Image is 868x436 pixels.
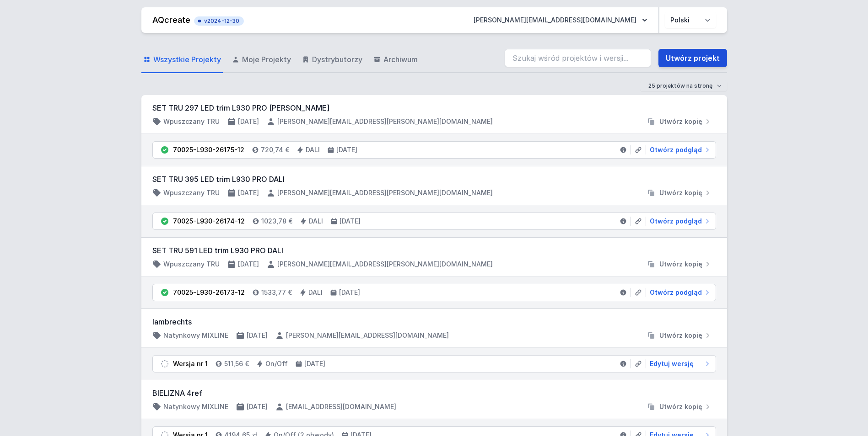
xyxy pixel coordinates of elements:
[152,102,716,113] h3: SET TRU 297 LED trim L930 PRO [PERSON_NAME]
[659,260,702,269] span: Utwórz kopię
[238,117,259,126] h4: [DATE]
[372,47,420,73] a: Archiwum
[308,288,323,297] h4: DALI
[224,359,249,368] h4: 511,56 €
[265,359,288,368] h4: On/Off
[261,288,292,297] h4: 1533,77 €
[658,49,727,67] a: Utwórz projekt
[163,188,220,197] h4: Wpuszczany TRU
[163,331,228,340] h4: Natynkowy MIXLINE
[173,217,245,226] div: 70025-L930-26174-12
[312,54,362,65] span: Dystrybutorzy
[173,359,208,368] div: Wersja nr 1
[261,145,289,154] h4: 720,74 €
[659,402,702,411] span: Utwórz kopię
[152,174,716,185] h3: SET TRU 395 LED trim L930 PRO DALI
[300,47,364,73] a: Dystrybutorzy
[646,145,712,154] a: Otwórz podgląd
[242,54,291,65] span: Moje Projekty
[339,288,360,297] h4: [DATE]
[152,15,190,25] a: AQcreate
[340,217,361,226] h4: [DATE]
[141,47,223,73] a: Wszystkie Projekty
[194,15,244,26] button: v2024-12-30
[650,145,702,154] span: Otwórz podgląd
[650,217,702,226] span: Otwórz podgląd
[277,260,493,269] h4: [PERSON_NAME][EMAIL_ADDRESS][PERSON_NAME][DOMAIN_NAME]
[173,288,245,297] div: 70025-L930-26173-12
[163,402,228,411] h4: Natynkowy MIXLINE
[646,217,712,226] a: Otwórz podgląd
[505,49,651,67] input: Szukaj wśród projektów i wersji...
[336,145,357,154] h4: [DATE]
[160,359,169,368] img: draft.svg
[383,54,418,65] span: Archiwum
[643,260,716,269] button: Utwórz kopię
[659,188,702,197] span: Utwórz kopię
[659,117,702,126] span: Utwórz kopię
[643,402,716,411] button: Utwórz kopię
[286,331,449,340] h4: [PERSON_NAME][EMAIL_ADDRESS][DOMAIN_NAME]
[152,245,716,256] h3: SET TRU 591 LED trim L930 PRO DALI
[646,288,712,297] a: Otwórz podgląd
[643,188,716,197] button: Utwórz kopię
[238,188,259,197] h4: [DATE]
[173,145,244,154] div: 70025-L930-26175-12
[646,359,712,368] a: Edytuj wersję
[277,117,493,126] h4: [PERSON_NAME][EMAIL_ADDRESS][PERSON_NAME][DOMAIN_NAME]
[650,359,694,368] span: Edytuj wersję
[152,316,716,327] h3: lambrechts
[153,54,221,65] span: Wszystkie Projekty
[306,145,320,154] h4: DALI
[238,260,259,269] h4: [DATE]
[247,331,268,340] h4: [DATE]
[163,260,220,269] h4: Wpuszczany TRU
[659,331,702,340] span: Utwórz kopię
[650,288,702,297] span: Otwórz podgląd
[643,331,716,340] button: Utwórz kopię
[309,217,323,226] h4: DALI
[286,402,396,411] h4: [EMAIL_ADDRESS][DOMAIN_NAME]
[277,188,493,197] h4: [PERSON_NAME][EMAIL_ADDRESS][PERSON_NAME][DOMAIN_NAME]
[665,12,716,28] select: Wybierz język
[643,117,716,126] button: Utwórz kopię
[199,17,239,25] span: v2024-12-30
[152,388,716,399] h3: BIELIZNA 4ref
[304,359,325,368] h4: [DATE]
[261,217,292,226] h4: 1023,78 €
[163,117,220,126] h4: Wpuszczany TRU
[230,47,293,73] a: Moje Projekty
[466,12,655,28] button: [PERSON_NAME][EMAIL_ADDRESS][DOMAIN_NAME]
[247,402,268,411] h4: [DATE]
